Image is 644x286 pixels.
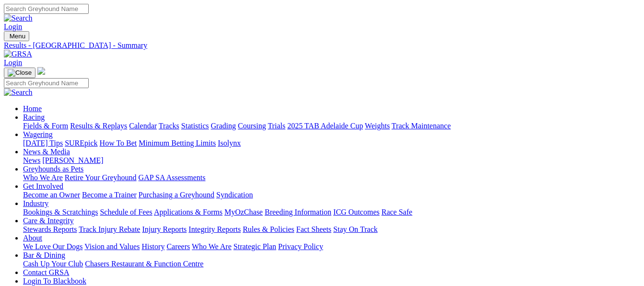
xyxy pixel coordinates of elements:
a: Applications & Forms [154,208,222,216]
div: News & Media [23,156,640,165]
a: Track Injury Rebate [79,225,140,233]
a: Who We Are [23,173,63,182]
div: Greyhounds as Pets [23,173,640,182]
a: Become a Trainer [82,191,137,199]
a: Fields & Form [23,122,68,130]
a: Results & Replays [70,122,127,130]
a: Contact GRSA [23,268,69,276]
a: SUREpick [65,139,97,147]
div: Care & Integrity [23,225,640,234]
a: [DATE] Tips [23,139,63,147]
a: Breeding Information [265,208,331,216]
a: Rules & Policies [243,225,294,233]
a: Industry [23,199,48,207]
input: Search [4,78,89,88]
a: Purchasing a Greyhound [139,191,214,199]
input: Search [4,4,89,14]
a: Strategic Plan [234,242,276,251]
a: Race Safe [381,208,412,216]
a: Vision and Values [84,242,140,251]
a: Stay On Track [333,225,377,233]
a: Care & Integrity [23,217,74,225]
a: Login [4,23,22,31]
a: Statistics [181,122,209,130]
button: Toggle navigation [4,68,35,78]
img: Search [4,14,33,23]
img: GRSA [4,50,32,58]
a: Login To Blackbook [23,277,86,285]
a: MyOzChase [224,208,263,216]
a: Home [23,104,42,113]
img: Search [4,88,33,97]
a: Fact Sheets [296,225,331,233]
a: Login [4,58,22,67]
a: News [23,156,40,164]
a: Bar & Dining [23,251,65,259]
a: Injury Reports [142,225,187,233]
a: Syndication [216,191,253,199]
div: Racing [23,122,640,130]
span: Menu [10,33,25,40]
a: 2025 TAB Adelaide Cup [287,122,363,130]
a: Schedule of Fees [100,208,152,216]
a: About [23,234,42,242]
a: Calendar [129,122,157,130]
img: logo-grsa-white.png [37,67,45,75]
a: Get Involved [23,182,63,190]
a: Coursing [238,122,266,130]
a: Retire Your Greyhound [65,173,137,182]
a: Grading [211,122,236,130]
a: Weights [365,122,390,130]
a: History [141,242,164,251]
a: Chasers Restaurant & Function Centre [85,260,203,268]
a: Who We Are [192,242,232,251]
a: Minimum Betting Limits [139,139,216,147]
a: Isolynx [218,139,241,147]
a: Trials [268,122,285,130]
button: Toggle navigation [4,31,29,41]
div: About [23,242,640,251]
a: Racing [23,113,45,121]
div: Get Involved [23,191,640,199]
a: Privacy Policy [278,242,323,251]
a: GAP SA Assessments [139,173,206,182]
a: Cash Up Your Club [23,260,83,268]
a: Track Maintenance [392,122,451,130]
div: Bar & Dining [23,260,640,268]
a: Become an Owner [23,191,80,199]
a: Greyhounds as Pets [23,165,83,173]
a: Results - [GEOGRAPHIC_DATA] - Summary [4,41,640,50]
a: Bookings & Scratchings [23,208,98,216]
img: Close [8,69,32,77]
a: Integrity Reports [188,225,241,233]
a: We Love Our Dogs [23,242,82,251]
a: How To Bet [100,139,137,147]
div: Wagering [23,139,640,148]
a: [PERSON_NAME] [42,156,103,164]
div: Industry [23,208,640,217]
a: News & Media [23,148,70,156]
a: Tracks [159,122,179,130]
a: ICG Outcomes [333,208,379,216]
a: Careers [166,242,190,251]
a: Stewards Reports [23,225,77,233]
a: Wagering [23,130,53,138]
